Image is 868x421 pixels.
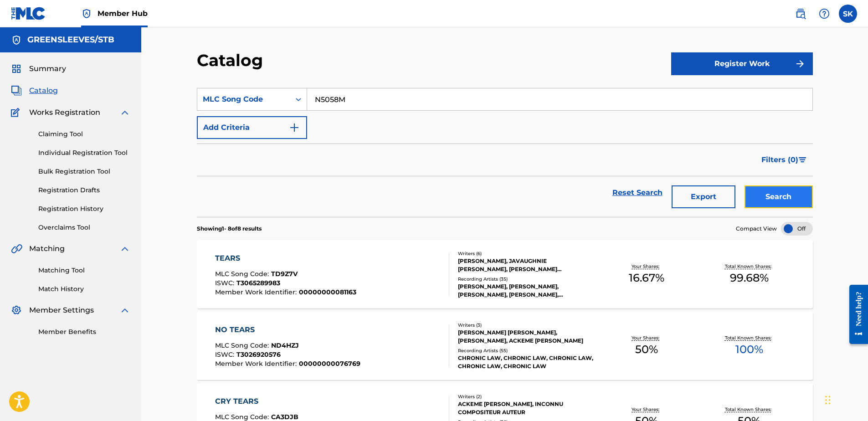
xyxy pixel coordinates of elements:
[203,94,285,105] div: MLC Song Code
[635,341,658,358] span: 50 %
[197,225,262,233] p: Showing 1 - 8 of 8 results
[825,386,831,414] div: Drag
[458,354,596,370] div: CHRONIC LAW, CHRONIC LAW, CHRONIC LAW, CHRONIC LAW, CHRONIC LAW
[197,88,813,217] form: Search Form
[215,270,271,278] span: MLC Song Code :
[215,350,236,359] span: ISWC :
[197,240,813,308] a: TEARSMLC Song Code:TD9Z7VISWC:T3065289983Member Work Identifier:00000000081163Writers (6)[PERSON_...
[725,406,774,413] p: Total Known Shares:
[27,35,114,45] h5: GREENSLEEVES/STB
[38,204,130,214] a: Registration History
[458,282,596,299] div: [PERSON_NAME], [PERSON_NAME], [PERSON_NAME], [PERSON_NAME], [PERSON_NAME]
[29,63,66,74] span: Summary
[215,288,299,296] span: Member Work Identifier :
[98,8,148,19] span: Member Hub
[215,359,299,368] span: Member Work Identifier :
[38,327,130,337] a: Member Benefits
[38,284,130,294] a: Match History
[215,396,359,407] div: CRY TEARS
[632,406,662,413] p: Your Shares:
[11,243,22,254] img: Matching
[736,225,777,233] span: Compact View
[756,149,813,171] button: Filters (0)
[215,253,356,264] div: TEARS
[745,185,813,208] button: Search
[458,322,596,329] div: Writers ( 3 )
[215,324,360,335] div: NO TEARS
[11,85,58,96] a: CatalogCatalog
[38,129,130,139] a: Claiming Tool
[795,58,806,69] img: f7272a7cc735f4ea7f67.svg
[795,8,806,19] img: search
[299,288,356,296] span: 00000000081163
[819,8,830,19] img: help
[761,154,798,165] span: Filters ( 0 )
[38,185,130,195] a: Registration Drafts
[458,250,596,257] div: Writers ( 6 )
[29,107,100,118] span: Works Registration
[815,5,833,23] div: Help
[11,63,66,74] a: SummarySummary
[458,393,596,400] div: Writers ( 2 )
[458,329,596,345] div: [PERSON_NAME] [PERSON_NAME], [PERSON_NAME], ACKEME [PERSON_NAME]
[11,35,22,46] img: Accounts
[236,279,280,287] span: T3065289983
[629,270,664,286] span: 16.67 %
[842,278,868,351] iframe: Resource Center
[632,263,662,270] p: Your Shares:
[11,85,22,96] img: Catalog
[458,257,596,273] div: [PERSON_NAME], JAVAUGHNIE [PERSON_NAME], [PERSON_NAME] [PERSON_NAME], [PERSON_NAME] [PERSON_NAME]
[271,341,299,349] span: ND4HZJ
[299,359,360,368] span: 00000000076769
[458,276,596,282] div: Recording Artists ( 35 )
[236,350,281,359] span: T3026920576
[38,223,130,232] a: Overclaims Tool
[119,107,130,118] img: expand
[458,400,596,416] div: ACKEME [PERSON_NAME], INCONNU COMPOSITEUR AUTEUR
[81,8,92,19] img: Top Rightsholder
[38,266,130,275] a: Matching Tool
[11,305,22,316] img: Member Settings
[197,312,813,380] a: NO TEARSMLC Song Code:ND4HZJISWC:T3026920576Member Work Identifier:00000000076769Writers (3)[PERS...
[119,243,130,254] img: expand
[839,5,857,23] div: User Menu
[822,377,868,421] iframe: Chat Widget
[799,157,806,163] img: filter
[735,341,763,358] span: 100 %
[38,167,130,176] a: Bulk Registration Tool
[725,263,774,270] p: Total Known Shares:
[458,347,596,354] div: Recording Artists ( 55 )
[632,334,662,341] p: Your Shares:
[608,183,667,203] a: Reset Search
[197,50,267,71] h2: Catalog
[11,107,23,118] img: Works Registration
[271,270,298,278] span: TD9Z7V
[791,5,810,23] a: Public Search
[730,270,769,286] span: 99.68 %
[119,305,130,316] img: expand
[215,341,271,349] span: MLC Song Code :
[725,334,774,341] p: Total Known Shares:
[271,413,298,421] span: CA3DJB
[11,63,22,74] img: Summary
[29,85,58,96] span: Catalog
[29,305,94,316] span: Member Settings
[671,52,813,75] button: Register Work
[672,185,735,208] button: Export
[29,243,65,254] span: Matching
[38,148,130,158] a: Individual Registration Tool
[215,413,271,421] span: MLC Song Code :
[289,122,300,133] img: 9d2ae6d4665cec9f34b9.svg
[215,279,236,287] span: ISWC :
[197,116,307,139] button: Add Criteria
[11,7,46,20] img: MLC Logo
